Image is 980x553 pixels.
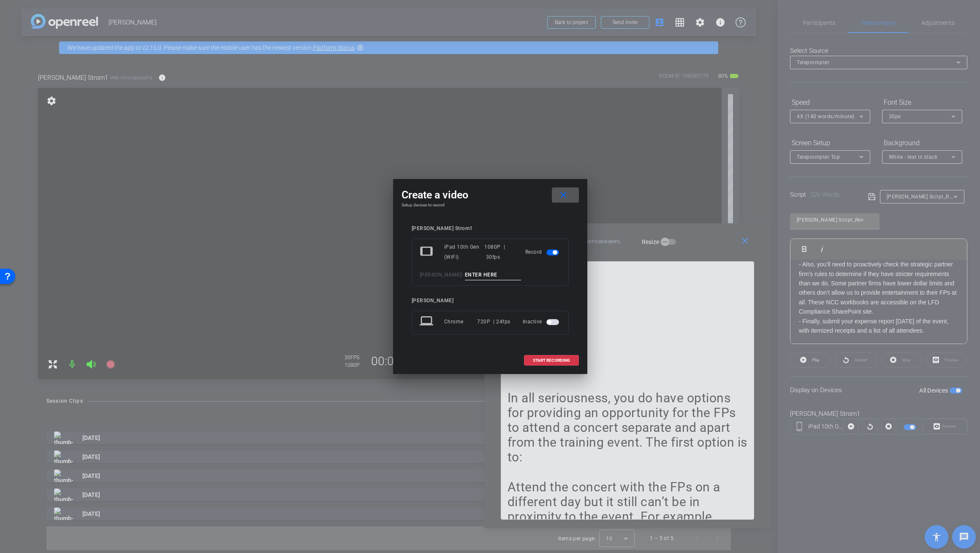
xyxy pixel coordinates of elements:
[402,187,579,203] div: Create a video
[461,272,464,278] span: -
[402,203,579,208] h4: Setup devices to record
[524,355,579,366] button: START RECORDING
[444,314,478,329] div: Chrome
[412,298,569,304] div: [PERSON_NAME]
[412,225,569,232] div: [PERSON_NAME] Strom1
[558,190,569,201] mat-icon: close
[477,314,510,329] div: 720P | 24fps
[420,244,435,260] mat-icon: tablet
[523,314,561,329] div: Inactive
[444,242,485,262] div: iPad 10th Gen (WiFi)
[525,242,561,262] div: Record
[465,270,521,280] input: ENTER HERE
[484,242,513,262] div: 1080P | 30fps
[533,358,570,363] span: START RECORDING
[420,314,435,329] mat-icon: laptop
[420,272,462,278] span: [PERSON_NAME]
